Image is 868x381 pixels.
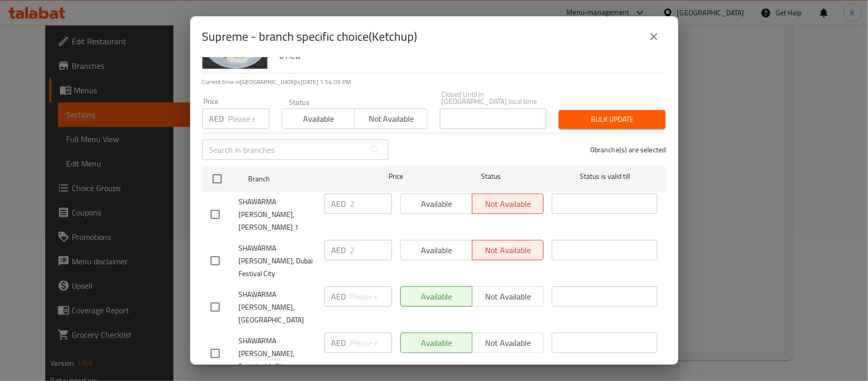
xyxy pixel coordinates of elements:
[350,286,392,307] input: Please enter price
[362,170,430,183] span: Price
[567,113,657,126] span: Bulk update
[438,170,544,183] span: Status
[248,173,354,185] span: Branch
[239,288,316,326] span: SHAWARMA [PERSON_NAME], [GEOGRAPHIC_DATA]
[239,196,316,234] span: SHAWARMA [PERSON_NAME], [PERSON_NAME] 1
[332,198,346,210] p: AED
[239,335,316,373] span: SHAWARMA [PERSON_NAME], Sustainable City
[228,108,270,129] input: Please enter price
[552,170,657,183] span: Status is valid till
[209,113,224,125] p: AED
[286,112,351,126] span: Available
[350,333,392,353] input: Please enter price
[202,29,417,45] h2: Supreme - branch specific choice(Ketchup)
[559,110,666,129] button: Bulk update
[359,112,424,126] span: Not available
[332,244,346,256] p: AED
[202,77,666,87] p: Current time in [GEOGRAPHIC_DATA] is [DATE] 1:54:05 PM
[350,240,392,260] input: Please enter price
[282,108,355,129] button: Available
[350,194,392,214] input: Please enter price
[332,337,346,349] p: AED
[642,24,666,49] button: close
[280,48,658,63] h6: 0 AED
[354,108,428,129] button: Not available
[202,140,365,160] input: Search in branches
[590,145,666,155] p: 0 branche(s) are selected
[332,290,346,303] p: AED
[239,242,316,280] span: SHAWARMA [PERSON_NAME], Dubai Festival City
